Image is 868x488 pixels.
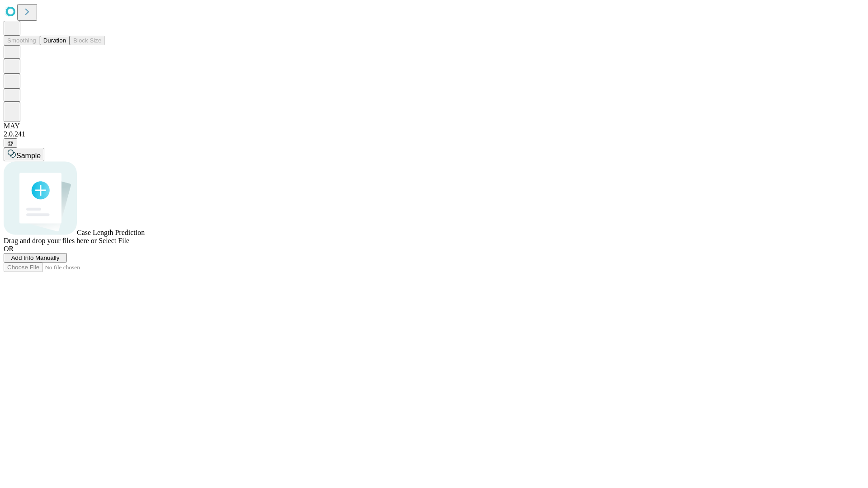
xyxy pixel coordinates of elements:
[4,36,40,45] button: Smoothing
[11,254,60,261] span: Add Info Manually
[4,148,44,161] button: Sample
[4,245,14,253] span: OR
[40,36,70,45] button: Duration
[4,122,864,130] div: MAY
[70,36,105,45] button: Block Size
[4,237,97,244] span: Drag and drop your files here or
[4,253,67,263] button: Add Info Manually
[7,140,14,146] span: @
[16,152,41,160] span: Sample
[77,229,145,236] span: Case Length Prediction
[4,130,864,138] div: 2.0.241
[99,237,129,244] span: Select File
[4,138,17,148] button: @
